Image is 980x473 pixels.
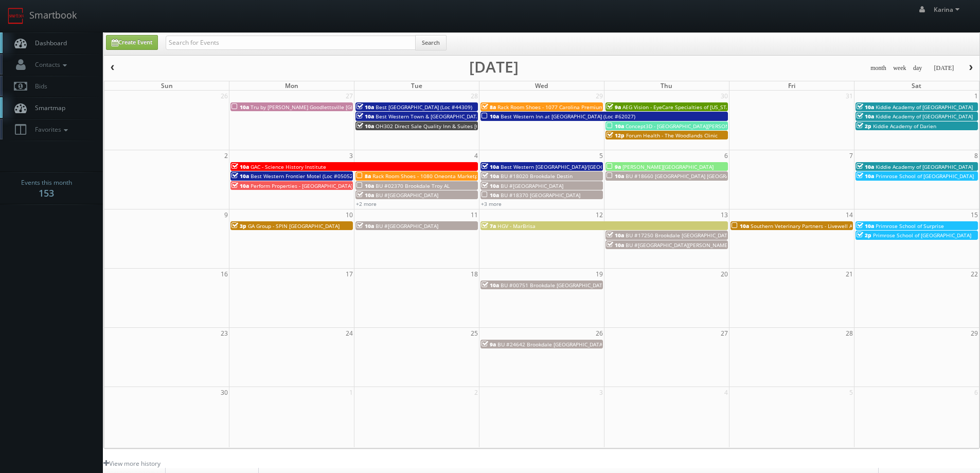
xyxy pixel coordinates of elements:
[607,103,621,111] span: 9a
[285,81,298,90] span: Mon
[876,222,944,230] span: Primrose School of Surprise
[166,36,416,50] input: Search for Events
[876,163,973,170] span: Kiddie Academy of [GEOGRAPHIC_DATA]
[973,387,979,398] span: 6
[481,200,502,207] a: +3 more
[720,328,729,339] span: 27
[607,232,624,239] span: 10a
[348,387,354,398] span: 1
[251,172,354,180] span: Best Western Frontier Motel (Loc #05052)
[251,182,352,189] span: Perform Properties - [GEOGRAPHIC_DATA]
[720,269,729,279] span: 20
[595,209,604,220] span: 12
[723,387,729,398] span: 4
[376,222,438,230] span: BU #[GEOGRAPHIC_DATA]
[30,39,67,47] span: Dashboard
[106,35,158,50] a: Create Event
[501,172,573,180] span: BU #18020 Brookdale Destin
[469,62,519,72] h2: [DATE]
[626,172,757,180] span: BU #18660 [GEOGRAPHIC_DATA] [GEOGRAPHIC_DATA]
[595,91,604,101] span: 29
[376,122,580,130] span: OH302 Direct Sale Quality Inn & Suites [GEOGRAPHIC_DATA] - [GEOGRAPHIC_DATA]
[482,191,499,199] span: 10a
[607,132,625,139] span: 12p
[501,163,672,170] span: Best Western [GEOGRAPHIC_DATA]/[GEOGRAPHIC_DATA] (Loc #05785)
[251,103,396,111] span: Tru by [PERSON_NAME] Goodlettsville [GEOGRAPHIC_DATA]
[857,163,874,170] span: 10a
[848,150,854,161] span: 7
[220,387,229,398] span: 30
[501,182,563,189] span: BU #[GEOGRAPHIC_DATA]
[723,150,729,161] span: 6
[357,113,374,120] span: 10a
[626,132,718,139] span: Forum Health - The Woodlands Clinic
[912,81,921,90] span: Sat
[231,103,249,111] span: 10a
[345,91,354,101] span: 27
[220,91,229,101] span: 26
[857,113,874,120] span: 10a
[845,269,854,279] span: 21
[857,103,874,111] span: 10a
[357,122,374,130] span: 10a
[626,232,732,239] span: BU #17250 Brookdale [GEOGRAPHIC_DATA]
[470,91,479,101] span: 28
[720,209,729,220] span: 13
[30,60,69,69] span: Contacts
[873,122,936,130] span: Kiddie Academy of Darien
[535,81,548,90] span: Wed
[161,81,173,90] span: Sun
[788,81,795,90] span: Fri
[934,5,963,14] span: Karina
[30,125,70,134] span: Favorites
[248,222,340,230] span: GA Group - SPIN [GEOGRAPHIC_DATA]
[357,222,374,230] span: 10a
[661,81,672,90] span: Thu
[223,209,229,220] span: 9
[415,35,447,50] button: Search
[970,328,979,339] span: 29
[598,387,604,398] span: 3
[501,113,635,120] span: Best Western Inn at [GEOGRAPHIC_DATA] (Loc #62027)
[622,163,714,170] span: [PERSON_NAME][GEOGRAPHIC_DATA]
[39,187,54,199] strong: 153
[345,269,354,279] span: 17
[626,241,729,249] span: BU #[GEOGRAPHIC_DATA][PERSON_NAME]
[231,222,246,230] span: 3p
[595,328,604,339] span: 26
[482,163,499,170] span: 10a
[876,172,974,180] span: Primrose School of [GEOGRAPHIC_DATA]
[376,113,514,120] span: Best Western Town & [GEOGRAPHIC_DATA] (Loc #05423)
[497,103,623,111] span: Rack Room Shoes - 1077 Carolina Premium Outlets
[348,150,354,161] span: 3
[376,191,438,199] span: BU #[GEOGRAPHIC_DATA]
[970,269,979,279] span: 22
[501,282,607,289] span: BU #00751 Brookdale [GEOGRAPHIC_DATA]
[8,8,24,24] img: smartbook-logo.png
[973,150,979,161] span: 8
[220,269,229,279] span: 16
[497,222,536,230] span: HGV - MarBrisa
[867,62,890,75] button: month
[622,103,822,111] span: AEG Vision - EyeCare Specialties of [US_STATE] – [PERSON_NAME] Ridge Eye Care
[857,222,874,230] span: 10a
[876,113,973,120] span: Kiddie Academy of [GEOGRAPHIC_DATA]
[357,172,371,180] span: 8a
[857,232,871,239] span: 2p
[357,182,374,189] span: 10a
[970,209,979,220] span: 15
[857,172,874,180] span: 10a
[889,62,910,75] button: week
[482,182,499,189] span: 10a
[482,282,499,289] span: 10a
[845,91,854,101] span: 31
[372,172,488,180] span: Rack Room Shoes - 1080 Oneonta Marketplace
[470,209,479,220] span: 11
[607,122,624,130] span: 10a
[231,182,249,189] span: 10a
[357,191,374,199] span: 10a
[873,232,971,239] span: Primrose School of [GEOGRAPHIC_DATA]
[376,182,450,189] span: BU #02370 Brookdale Troy AL
[607,241,624,249] span: 10a
[21,178,72,188] span: Events this month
